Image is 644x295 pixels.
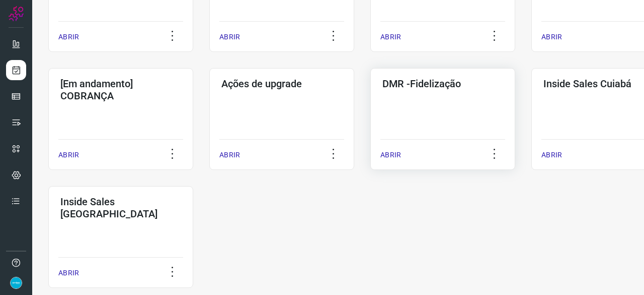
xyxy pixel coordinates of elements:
[60,78,181,102] h3: [Em andamento] COBRANÇA
[58,32,79,42] p: ABRIR
[219,150,240,160] p: ABRIR
[10,277,22,289] img: 4352b08165ebb499c4ac5b335522ff74.png
[380,32,401,42] p: ABRIR
[380,150,401,160] p: ABRIR
[221,78,342,90] h3: Ações de upgrade
[60,196,181,220] h3: Inside Sales [GEOGRAPHIC_DATA]
[541,32,562,42] p: ABRIR
[58,150,79,160] p: ABRIR
[58,268,79,278] p: ABRIR
[219,32,240,42] p: ABRIR
[382,78,503,90] h3: DMR -Fidelização
[9,6,24,21] img: Logo
[541,150,562,160] p: ABRIR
